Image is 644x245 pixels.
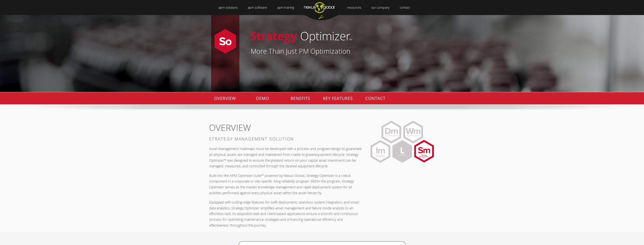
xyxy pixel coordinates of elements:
[251,48,433,55] h1: More Than Just PM Optimization
[212,28,238,54] img: So-1
[209,173,362,196] p: Built into the APM Optimizer Suite™ powered by Nexus Global, Strategy Optimizer is a critical com...
[209,146,362,169] p: Asset Management roadmaps must be developed with a process and program design to guarantee all ph...
[244,92,281,104] p: DEMO
[281,92,319,104] p: BENEFITS
[206,92,244,104] p: OVERVIEW
[319,92,357,104] p: KEY FEATURES
[357,92,394,104] p: CONTACT
[209,136,362,141] h3: STRATEGY MANAGEMENT SOLUTION
[209,199,362,228] p: Equipped with cutting-edge features for swift deployment, seamless system integration, and smart ...
[251,24,378,48] img: StratOpthorizontal-no-icon
[209,122,251,133] span: OVERVIEW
